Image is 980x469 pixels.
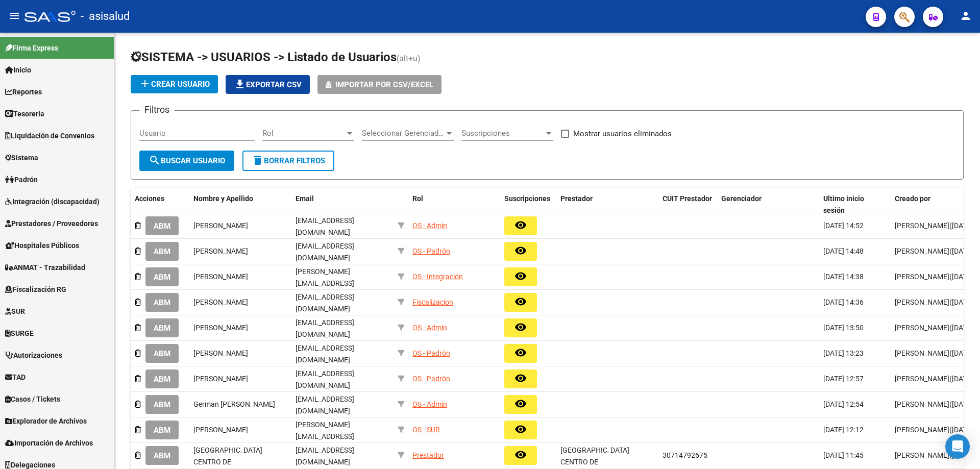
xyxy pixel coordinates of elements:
span: Rol [262,129,345,138]
span: SISTEMA -> USUARIOS -> Listado de Usuarios [131,50,397,64]
span: ABM [154,298,170,307]
span: ABM [154,426,170,435]
div: Open Intercom Messenger [945,434,970,459]
span: Sistema [5,152,38,163]
span: Integración (discapacidad) [5,196,100,207]
mat-icon: remove_red_eye [514,270,527,282]
mat-icon: delete [252,154,264,166]
datatable-header-cell: Nombre y Apellido [189,188,291,221]
span: (alt+u) [397,54,421,63]
span: Casos / Tickets [5,393,60,405]
span: [DATE] 14:52 [823,221,864,230]
span: Importar por CSV/Excel [335,80,433,89]
span: [EMAIL_ADDRESS][DOMAIN_NAME] [296,344,354,364]
span: [PERSON_NAME][EMAIL_ADDRESS][DOMAIN_NAME] [296,421,354,452]
span: [PERSON_NAME] [895,324,949,332]
span: CUIT Prestador [663,194,712,203]
button: ABM [145,446,179,465]
datatable-header-cell: Suscripciones [500,188,556,221]
span: Prestadores / Proveedores [5,218,98,229]
span: [DATE] 14:36 [823,298,864,306]
datatable-header-cell: Ultimo inicio sesión [819,188,891,221]
span: Liquidación de Convenios [5,130,94,141]
datatable-header-cell: Prestador [556,188,658,221]
span: [EMAIL_ADDRESS][DOMAIN_NAME] [296,242,354,262]
span: [EMAIL_ADDRESS][DOMAIN_NAME] [296,446,354,466]
span: [EMAIL_ADDRESS][DOMAIN_NAME] [296,318,354,338]
span: Exportar CSV [234,80,302,89]
mat-icon: file_download [234,78,246,90]
span: Gerenciador [721,194,762,203]
span: Prestador [560,194,593,203]
span: Autorizaciones [5,350,62,361]
span: Seleccionar Gerenciador [362,129,445,138]
datatable-header-cell: Email [291,188,394,221]
span: [PERSON_NAME] [895,349,949,357]
span: [PERSON_NAME] [895,400,949,408]
span: [PERSON_NAME] [895,426,949,434]
span: [PERSON_NAME] [895,273,949,281]
span: Ultimo inicio sesión [823,194,864,214]
span: Suscripciones [504,194,550,203]
span: 30714792675 [663,451,707,459]
button: Importar por CSV/Excel [317,75,442,94]
span: Importación de Archivos [5,437,93,449]
div: OS - Admin [412,322,447,334]
span: Fiscalización RG [5,284,66,295]
span: Crear Usuario [139,80,210,89]
span: [PERSON_NAME] [193,247,248,255]
span: Nombre y Apellido [193,194,253,203]
span: Email [296,194,314,203]
span: [PERSON_NAME][EMAIL_ADDRESS][PERSON_NAME][DOMAIN_NAME] [296,267,354,310]
span: [PERSON_NAME] [193,349,248,357]
span: [PERSON_NAME] [193,298,248,306]
div: Fiscalizacion [412,297,453,308]
span: [DATE] 13:50 [823,324,864,332]
span: Mostrar usuarios eliminados [573,128,672,140]
datatable-header-cell: CUIT Prestador [658,188,717,221]
span: [PERSON_NAME] [193,375,248,383]
span: ABM [154,273,170,282]
div: OS - Admin [412,399,447,410]
span: [DATE] 12:54 [823,400,864,408]
mat-icon: add [139,78,151,90]
mat-icon: remove_red_eye [514,244,527,257]
button: ABM [145,242,179,261]
span: [PERSON_NAME] [895,298,949,306]
span: Rol [412,194,423,203]
span: SUR [5,306,25,317]
span: Hospitales Públicos [5,240,79,251]
span: Suscripciones [461,129,544,138]
span: [DATE] 13:23 [823,349,864,357]
mat-icon: remove_red_eye [514,423,527,435]
datatable-header-cell: Rol [408,188,500,221]
span: - asisalud [81,5,130,28]
span: ABM [154,349,170,358]
span: [DATE] 11:45 [823,451,864,459]
span: Firma Express [5,42,58,54]
span: ANMAT - Trazabilidad [5,262,85,273]
span: [DATE] 12:12 [823,426,864,434]
span: [EMAIL_ADDRESS][DOMAIN_NAME] [296,216,354,236]
span: ABM [154,221,170,231]
span: [EMAIL_ADDRESS][DOMAIN_NAME] [296,369,354,389]
mat-icon: remove_red_eye [514,449,527,461]
mat-icon: remove_red_eye [514,321,527,333]
span: [PERSON_NAME] [895,451,949,459]
button: ABM [145,369,179,388]
span: TAD [5,372,26,383]
span: [PERSON_NAME] [895,221,949,230]
span: Acciones [135,194,164,203]
span: [PERSON_NAME] [193,221,248,230]
mat-icon: person [960,10,972,22]
span: ABM [154,324,170,333]
button: ABM [145,395,179,414]
mat-icon: remove_red_eye [514,398,527,410]
div: OS - Padrón [412,373,450,385]
mat-icon: remove_red_eye [514,295,527,308]
span: [PERSON_NAME] [193,426,248,434]
span: [PERSON_NAME] [193,273,248,281]
datatable-header-cell: Acciones [131,188,189,221]
button: Buscar Usuario [139,151,234,171]
datatable-header-cell: Gerenciador [717,188,819,221]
